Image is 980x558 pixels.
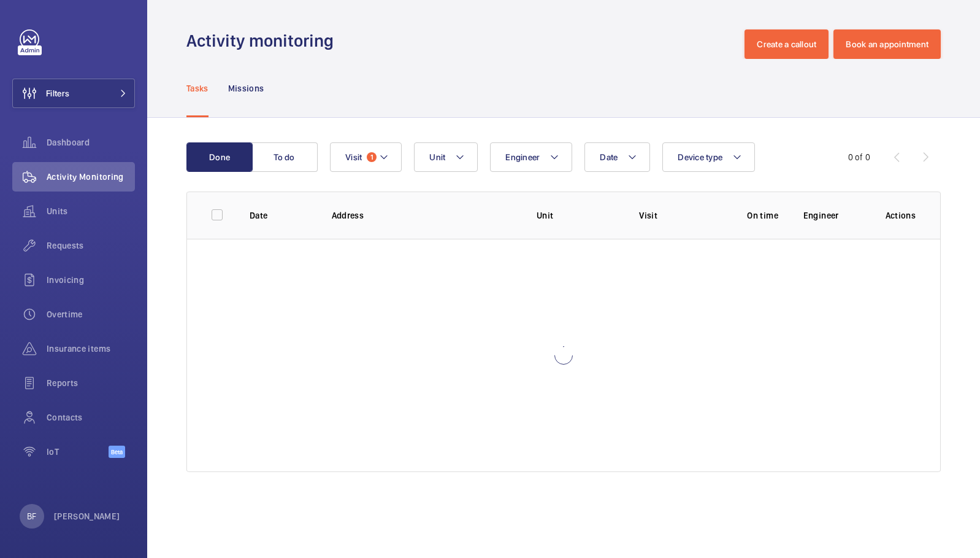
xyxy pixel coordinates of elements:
[600,152,618,162] span: Date
[505,152,540,162] span: Engineer
[47,446,109,458] span: IoT
[46,87,69,99] span: Filters
[367,152,377,162] span: 1
[47,343,135,355] span: Insurance items
[47,136,135,149] span: Dashboard
[848,151,870,163] div: 0 of 0
[186,82,209,95] p: Tasks
[345,152,362,162] span: Visit
[47,239,135,252] span: Requests
[803,209,866,222] p: Engineer
[47,171,135,183] span: Activity Monitoring
[186,142,253,172] button: Done
[429,152,445,162] span: Unit
[886,209,916,222] p: Actions
[47,308,135,320] span: Overtime
[330,142,402,172] button: Visit1
[47,274,135,286] span: Invoicing
[47,377,135,389] span: Reports
[490,142,572,172] button: Engineer
[332,209,517,222] p: Address
[228,82,264,95] p: Missions
[584,142,650,172] button: Date
[12,79,135,108] button: Filters
[109,446,125,458] span: Beta
[251,142,318,172] button: To do
[47,205,135,217] span: Units
[414,142,478,172] button: Unit
[27,510,36,522] p: BF
[250,209,312,222] p: Date
[745,29,829,59] button: Create a callout
[639,209,722,222] p: Visit
[678,152,722,162] span: Device type
[662,142,755,172] button: Device type
[537,209,619,222] p: Unit
[833,29,941,59] button: Book an appointment
[47,411,135,424] span: Contacts
[186,29,341,52] h1: Activity monitoring
[741,209,783,222] p: On time
[54,510,120,522] p: [PERSON_NAME]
